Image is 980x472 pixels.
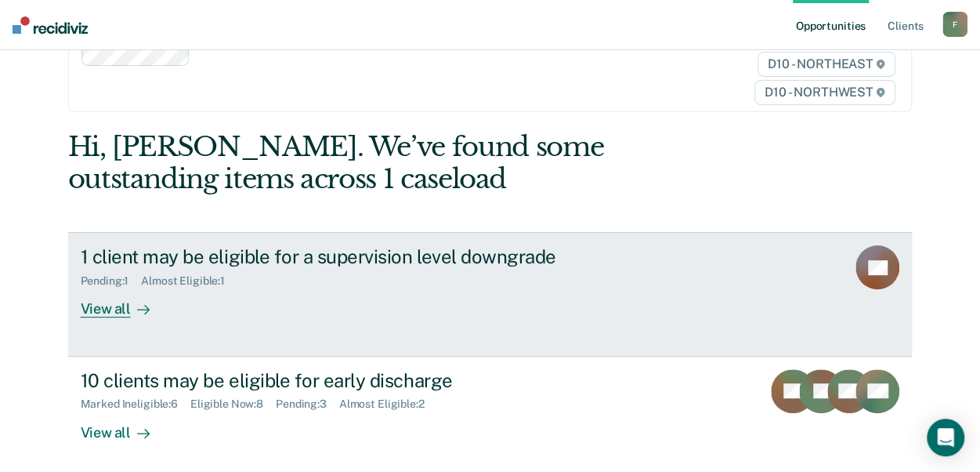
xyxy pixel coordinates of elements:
[754,80,895,105] span: D10 - NORTHWEST
[758,52,895,77] span: D10 - NORTHEAST
[81,369,631,392] div: 10 clients may be eligible for early discharge
[68,131,743,195] div: Hi, [PERSON_NAME]. We’ve found some outstanding items across 1 caseload
[942,12,967,37] button: F
[927,419,964,456] div: Open Intercom Messenger
[141,274,237,288] div: Almost Eligible : 1
[276,398,339,411] div: Pending : 3
[81,411,168,441] div: View all
[81,245,631,268] div: 1 client may be eligible for a supervision level downgrade
[68,232,913,356] a: 1 client may be eligible for a supervision level downgradePending:1Almost Eligible:1View all
[81,288,168,318] div: View all
[81,274,142,288] div: Pending : 1
[13,16,88,34] img: Recidiviz
[339,398,437,411] div: Almost Eligible : 2
[190,398,276,411] div: Eligible Now : 8
[81,398,190,411] div: Marked Ineligible : 6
